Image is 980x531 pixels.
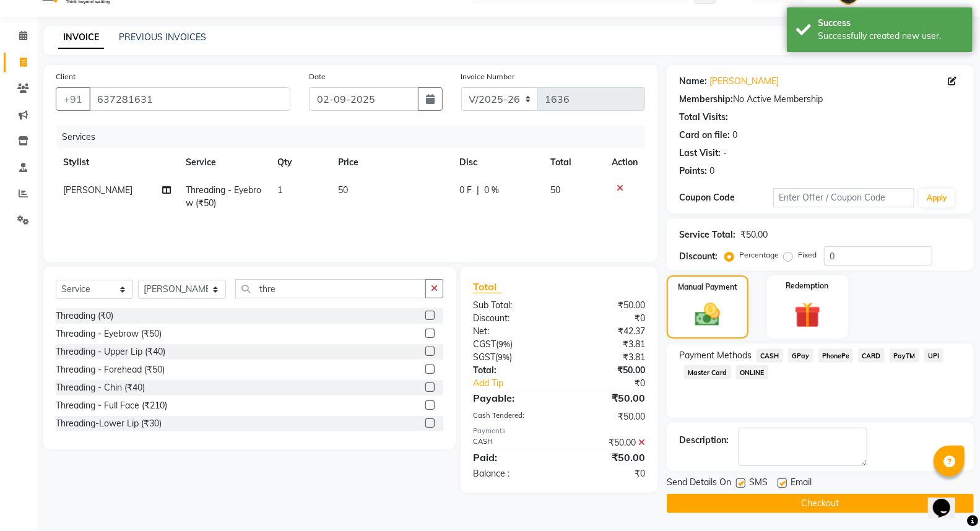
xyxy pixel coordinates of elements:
span: CARD [858,348,885,363]
span: 0 % [484,184,499,197]
label: Client [56,71,76,82]
div: CASH [464,436,559,449]
div: Threading (₹0) [56,309,113,322]
th: Disc [452,149,543,176]
div: Description: [679,434,729,447]
div: ₹50.00 [559,299,654,312]
span: Email [791,476,812,491]
div: Success [818,17,963,30]
div: Balance : [464,467,559,480]
span: SMS [749,476,768,491]
img: _cash.svg [687,300,728,329]
span: PayTM [890,348,919,363]
input: Enter Offer / Coupon Code [773,188,914,207]
button: Apply [919,189,955,207]
a: Add Tip [464,377,575,390]
img: _gift.svg [786,299,829,331]
label: Fixed [798,249,817,261]
div: ₹42.37 [559,325,654,338]
th: Total [543,149,604,176]
div: Discount: [464,312,559,325]
label: Percentage [739,249,779,261]
div: Coupon Code [679,191,773,204]
label: Date [309,71,326,82]
div: Points: [679,165,707,178]
th: Qty [270,149,331,176]
div: Total: [464,364,559,377]
div: Threading-Lower Lip (₹30) [56,417,162,430]
label: Invoice Number [461,71,515,82]
div: Payments [473,426,645,436]
span: | [477,184,479,197]
th: Stylist [56,149,178,176]
div: ₹3.81 [559,351,654,364]
span: CASH [757,348,783,363]
div: Name: [679,75,707,88]
div: Paid: [464,450,559,465]
div: Services [57,126,654,149]
input: Search by Name/Mobile/Email/Code [89,87,290,111]
div: ₹50.00 [559,436,654,449]
div: ₹0 [559,467,654,480]
div: ( ) [464,351,559,364]
div: - [723,147,727,160]
th: Price [331,149,452,176]
div: No Active Membership [679,93,961,106]
input: Search or Scan [235,279,426,298]
a: PREVIOUS INVOICES [119,32,206,43]
span: PhonePe [818,348,854,363]
th: Service [178,149,270,176]
div: Discount: [679,250,718,263]
span: 50 [338,184,348,196]
span: Master Card [684,365,731,379]
div: Threading - Full Face (₹210) [56,399,167,412]
th: Action [604,149,645,176]
div: ₹50.00 [740,228,768,241]
span: SGST [473,352,495,363]
span: 1 [277,184,282,196]
div: Total Visits: [679,111,728,124]
span: ONLINE [736,365,768,379]
div: Cash Tendered: [464,410,559,423]
iframe: chat widget [928,481,968,519]
span: Threading - Eyebrow (₹50) [186,184,261,209]
div: ₹50.00 [559,391,654,405]
div: ₹50.00 [559,410,654,423]
label: Redemption [786,280,829,291]
div: Successfully created new user. [818,30,963,43]
span: 9% [498,339,510,349]
span: Payment Methods [679,349,752,362]
div: ₹50.00 [559,364,654,377]
div: Sub Total: [464,299,559,312]
div: Last Visit: [679,147,721,160]
button: +91 [56,87,90,111]
div: ( ) [464,338,559,351]
a: [PERSON_NAME] [709,75,779,88]
div: Threading - Forehead (₹50) [56,363,165,376]
div: ₹3.81 [559,338,654,351]
div: ₹0 [559,312,654,325]
div: Net: [464,325,559,338]
div: Threading - Upper Lip (₹40) [56,345,165,358]
span: GPay [788,348,813,363]
div: 0 [709,165,714,178]
div: Service Total: [679,228,735,241]
span: 50 [550,184,560,196]
div: Membership: [679,93,733,106]
div: Card on file: [679,129,730,142]
div: Payable: [464,391,559,405]
span: 9% [498,352,510,362]
div: Threading - Eyebrow (₹50) [56,327,162,340]
label: Manual Payment [678,282,737,293]
div: 0 [732,129,737,142]
span: [PERSON_NAME] [63,184,132,196]
span: CGST [473,339,496,350]
div: ₹50.00 [559,450,654,465]
a: INVOICE [58,27,104,49]
span: Send Details On [667,476,731,491]
div: ₹0 [575,377,654,390]
span: 0 F [459,184,472,197]
button: Checkout [667,494,974,513]
div: Threading - Chin (₹40) [56,381,145,394]
span: UPI [924,348,943,363]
